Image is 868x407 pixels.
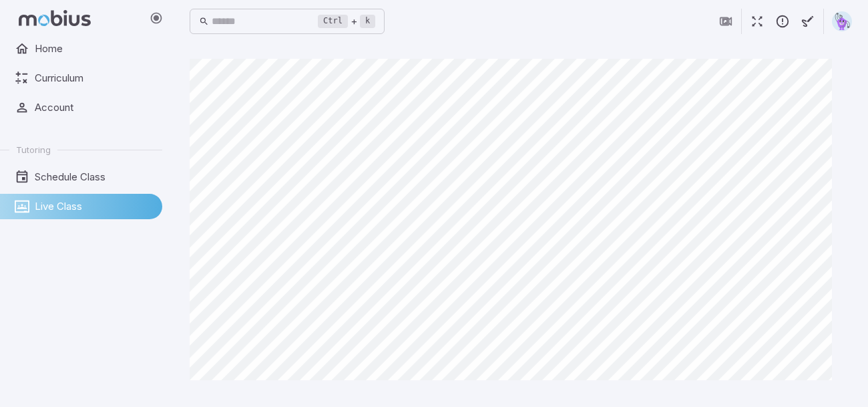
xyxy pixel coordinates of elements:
[16,144,51,156] span: Tutoring
[318,13,375,29] div: +
[35,41,153,56] span: Home
[744,9,770,34] button: Fullscreen Game
[35,170,153,184] span: Schedule Class
[832,11,852,31] img: pentagon.svg
[713,9,738,34] button: Join in Zoom Client
[795,9,821,34] button: Start Drawing on Questions
[35,199,153,214] span: Live Class
[35,100,153,115] span: Account
[35,71,153,86] span: Curriculum
[770,9,795,34] button: Report an Issue
[318,15,348,28] kbd: Ctrl
[360,15,375,28] kbd: k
